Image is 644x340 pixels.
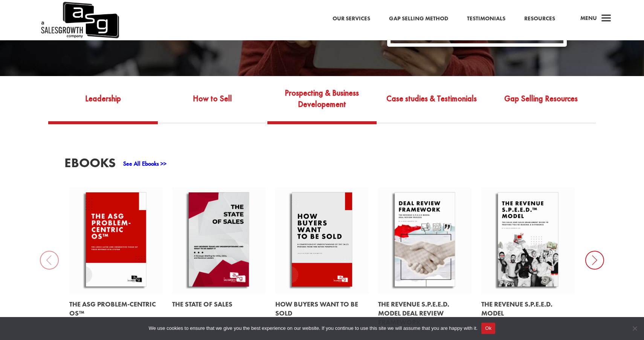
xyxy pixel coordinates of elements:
a: Resources [524,14,555,24]
a: Case studies & Testimonials [377,86,486,122]
span: No [631,325,638,332]
a: Prospecting & Business Developement [267,86,377,122]
h3: EBooks [64,156,116,173]
span: We use cookies to ensure that we give you the best experience on our website. If you continue to ... [149,325,478,332]
a: See All Ebooks >> [123,160,166,168]
a: Gap Selling Method [389,14,448,24]
a: Our Services [333,14,370,24]
a: Testimonials [467,14,505,24]
a: Leadership [48,86,158,122]
span: Menu [580,14,597,22]
a: Gap Selling Resources [486,86,596,122]
a: How to Sell [158,86,267,122]
span: a [599,11,614,26]
button: Ok [481,323,495,334]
